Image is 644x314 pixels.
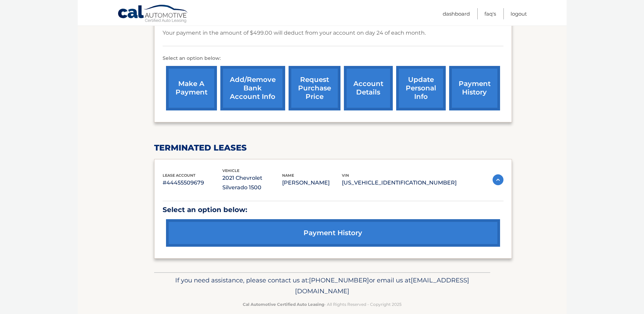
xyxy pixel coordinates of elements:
a: Logout [511,8,527,19]
a: Cal Automotive [117,4,189,24]
a: request purchase price [289,66,341,110]
p: Your payment in the amount of $499.00 will deduct from your account on day 24 of each month. [163,28,426,38]
a: Add/Remove bank account info [220,66,285,110]
p: Select an option below: [163,204,503,216]
a: FAQ's [484,8,496,19]
p: [US_VEHICLE_IDENTIFICATION_NUMBER] [342,178,457,188]
strong: Cal Automotive Certified Auto Leasing [243,302,324,307]
img: accordion-active.svg [493,174,503,185]
a: account details [344,66,393,110]
span: lease account [163,173,196,178]
span: vehicle [222,168,239,173]
span: vin [342,173,349,178]
a: Dashboard [443,8,470,19]
p: [PERSON_NAME] [282,178,342,188]
p: - All Rights Reserved - Copyright 2025 [159,301,486,308]
p: 2021 Chevrolet Silverado 1500 [222,173,282,192]
a: make a payment [166,66,217,110]
a: payment history [449,66,500,110]
span: name [282,173,294,178]
h2: terminated leases [154,143,512,153]
p: If you need assistance, please contact us at: or email us at [159,275,486,297]
p: #44455509679 [163,178,222,188]
a: payment history [166,219,500,247]
span: [PHONE_NUMBER] [309,276,369,284]
p: Select an option below: [163,54,503,63]
a: update personal info [396,66,446,110]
